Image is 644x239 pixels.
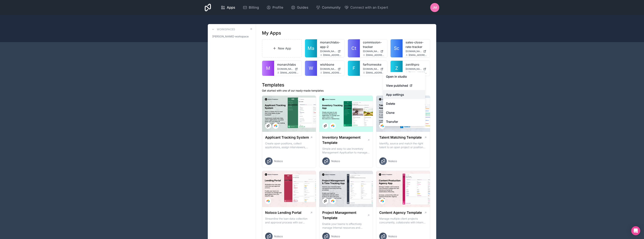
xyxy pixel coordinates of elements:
span: Sc [394,45,399,51]
a: New App [262,39,302,58]
a: Clone [383,108,425,117]
a: [DOMAIN_NAME] [320,68,341,71]
a: monarchlabs-app-2 [320,40,341,49]
span: [EMAIL_ADDRESS][DOMAIN_NAME] [280,71,299,74]
span: [EMAIL_ADDRESS][DOMAIN_NAME] [366,71,384,74]
a: Sc [391,39,403,57]
a: wishbone [320,62,341,67]
a: [DOMAIN_NAME] [406,68,427,71]
a: Transfer [383,117,425,126]
h1: Content Agency Template [379,210,422,215]
img: Airtable Logo [331,200,334,203]
span: [EMAIL_ADDRESS][DOMAIN_NAME] [323,71,341,74]
p: Enable your teams to effectively manage internal resources and execute client projects on time. [322,222,370,230]
a: Z [391,61,403,76]
span: W [309,65,313,71]
a: W [305,61,317,76]
h1: Inventory Management Template [322,135,367,145]
h1: Talent Matching Template [379,135,422,140]
span: [PERSON_NAME]-workspace [212,35,249,38]
span: F [353,65,355,71]
span: Noloco [388,159,397,163]
h1: Applicant Tracking System [265,135,309,140]
a: Profile [263,3,286,12]
span: Billing [249,5,259,10]
a: Apps [218,3,238,12]
a: [DOMAIN_NAME] [406,50,427,53]
button: Connect with an Expert [344,5,388,10]
span: Ct [351,45,356,51]
span: [DOMAIN_NAME] [363,50,379,53]
a: View published [383,81,425,90]
span: [EMAIL_ADDRESS][DOMAIN_NAME] [409,71,427,74]
h3: Workspaces [217,27,235,31]
a: Workspaces [211,27,235,32]
span: [EMAIL_ADDRESS][DOMAIN_NAME] [409,54,427,57]
span: [EMAIL_ADDRESS][DOMAIN_NAME] [323,54,341,57]
a: [PERSON_NAME]-workspace [211,33,253,40]
span: View published [386,83,408,88]
img: Airtable Logo [267,200,270,203]
span: Noloco [274,234,283,238]
a: Guides [288,3,311,12]
span: [EMAIL_ADDRESS][DOMAIN_NAME] [366,54,384,57]
div: Open Intercom Messenger [631,226,640,235]
img: Airtable Logo [331,124,334,127]
span: [DOMAIN_NAME] [406,50,422,53]
span: Community [322,5,341,10]
span: Ma [308,45,314,51]
p: Identify, source and match the right talent to an open project or position with our Talent Matchi... [379,142,427,149]
h1: Noloco Lending Portal [265,210,301,215]
p: Create open positions, collect applications, assign interviewers, centralise candidate feedback a... [265,142,313,149]
span: M [266,65,270,71]
a: [DOMAIN_NAME] [363,50,384,53]
span: [DOMAIN_NAME] [406,68,422,71]
a: Open in studio [383,72,425,81]
h1: Project Management Template [322,210,367,221]
span: Connect with an Expert [350,5,388,10]
span: Z [395,65,398,71]
a: App settings [383,90,425,99]
span: Noloco [388,234,397,238]
h1: Templates [262,82,430,88]
p: Streamline the loan data collection and approval process with our Lending Portal template. [265,217,313,224]
img: Airtable Logo [381,200,384,203]
span: JM [432,5,437,10]
a: F [348,61,360,76]
p: Manage multiple client projects concurrently, collaborate with internal and external stakeholders... [379,217,427,224]
a: Ct [348,39,360,57]
span: Apps [227,5,235,10]
span: Noloco [331,234,340,238]
span: Profile [272,5,283,10]
a: Community [313,3,344,12]
span: [DOMAIN_NAME] [277,68,293,71]
span: Guides [297,5,308,10]
p: Simple and easy to use Inventory Management Application to manage your stock, orders and Manufact... [322,147,370,154]
a: Ma [305,39,317,57]
h1: My Apps [262,30,281,36]
span: Noloco [331,159,340,163]
span: [DOMAIN_NAME] [320,68,336,71]
img: Airtable Logo [381,124,384,127]
a: sales-close-rate-tracker [406,40,427,49]
a: farfromwoke [363,62,384,67]
a: commission-tracker [363,40,384,49]
a: M [262,61,274,76]
a: [DOMAIN_NAME] [363,68,384,71]
a: Billing [240,3,262,12]
span: [DOMAIN_NAME] [363,68,379,71]
a: zenithpro [406,62,427,67]
span: Noloco [274,159,283,163]
a: [DOMAIN_NAME] [320,50,341,53]
button: Delete [383,99,425,108]
a: monarchlabs [277,62,299,67]
p: Get started with one of our ready-made templates [262,89,430,93]
a: [DOMAIN_NAME] [277,68,299,71]
span: [DOMAIN_NAME] [320,50,336,53]
img: Airtable Logo [274,124,277,127]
